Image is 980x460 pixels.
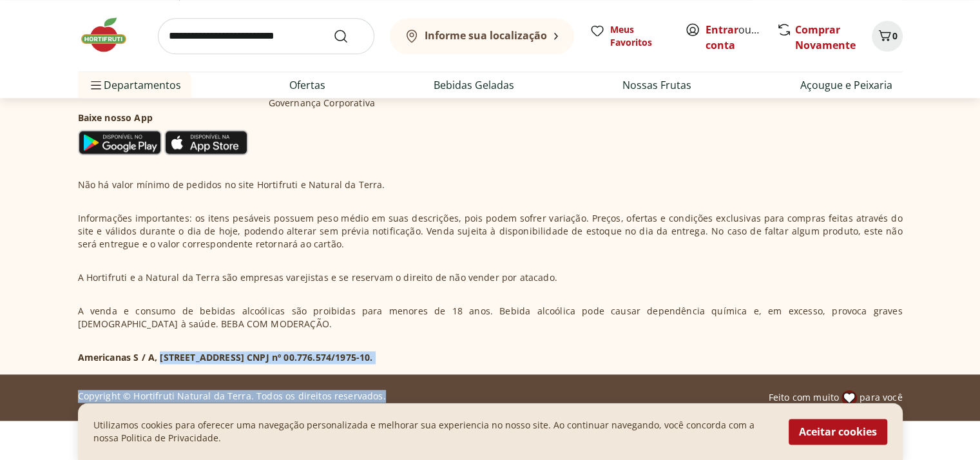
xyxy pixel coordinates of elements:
[78,271,557,284] p: A Hortifruti e a Natural da Terra são empresas varejistas e se reservam o direito de não vender p...
[390,18,574,54] button: Informe sua localização
[78,111,248,124] h3: Baixe nosso App
[706,22,763,53] span: ou
[800,77,892,93] a: Açougue e Peixaria
[434,77,514,93] a: Bebidas Geladas
[590,23,669,49] a: Meus Favoritos
[88,70,104,101] button: Menu
[269,97,376,110] a: Governança Corporativa
[78,129,162,155] img: Google Play Icon
[622,77,691,93] a: Nossas Frutas
[789,419,887,445] button: Aceitar cookies
[860,391,902,404] span: para você
[78,15,142,54] img: Hortifruti
[88,70,181,101] span: Departamentos
[164,129,248,155] img: App Store Icon
[706,23,738,37] a: Entrar
[289,77,325,93] a: Ofertas
[610,23,669,49] span: Meus Favoritos
[333,28,364,44] button: Submit Search
[78,212,903,251] p: Informações importantes: os itens pesáveis possuem peso médio em suas descrições, pois podem sofr...
[158,18,374,54] input: search
[78,390,386,403] p: Copyright © Hortifruti Natural da Terra. Todos os direitos reservados.
[872,21,903,52] button: Carrinho
[892,30,898,42] span: 0
[706,23,776,52] a: Criar conta
[78,305,903,331] p: A venda e consumo de bebidas alcoólicas são proibidas para menores de 18 anos. Bebida alcoólica p...
[78,178,385,191] p: Não há valor mínimo de pedidos no site Hortifruti e Natural da Terra.
[93,419,773,445] p: Utilizamos cookies para oferecer uma navegação personalizada e melhorar sua experiencia no nosso ...
[425,28,547,43] b: Informe sua localização
[795,23,856,52] a: Comprar Novamente
[769,391,839,404] span: Feito com muito
[78,351,373,364] p: Americanas S / A, [STREET_ADDRESS] CNPJ nº 00.776.574/1975-10.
